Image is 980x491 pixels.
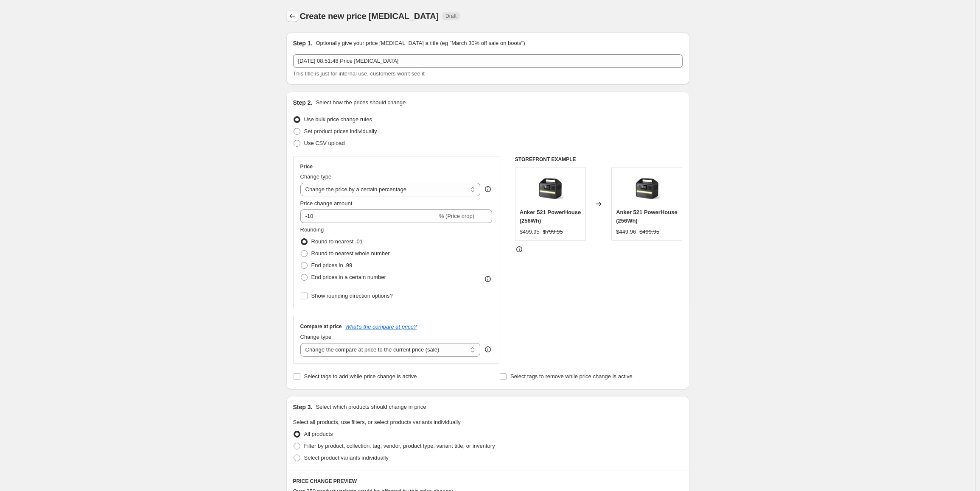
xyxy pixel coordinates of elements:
[300,323,342,330] h3: Compare at price
[300,173,332,180] span: Change type
[543,228,563,236] strike: $799.95
[304,116,372,123] span: Use bulk price change rules
[300,226,324,233] span: Rounding
[311,293,393,299] span: Show rounding direction options?
[311,250,390,257] span: Round to nearest whole number
[293,70,425,77] span: This title is just for internal use, customers won't see it
[311,274,386,280] span: End prices in a certain number
[520,209,581,224] span: Anker 521 PowerHouse (256Wh)
[311,238,363,245] span: Round to nearest .01
[293,403,313,411] h2: Step 3.
[293,54,683,68] input: 30% off holiday sale
[300,334,332,340] span: Change type
[300,200,353,206] span: Price change amount
[304,140,345,146] span: Use CSV upload
[630,172,664,206] img: a1720c11_anker_521_powerhouse__256wh__hero__1800x1800px_80x.jpg
[293,419,461,425] span: Select all products, use filters, or select products variants individually
[286,10,298,22] button: Price change jobs
[510,373,633,379] span: Select tags to remove while price change is active
[300,163,313,170] h3: Price
[445,13,456,20] span: Draft
[304,431,333,437] span: All products
[316,98,406,107] p: Select how the prices should change
[311,262,353,268] span: End prices in .99
[316,403,426,411] p: Select which products should change in price
[300,11,439,21] span: Create new price [MEDICAL_DATA]
[293,478,683,485] h6: PRICE CHANGE PREVIEW
[304,373,417,379] span: Select tags to add while price change is active
[484,345,492,354] div: help
[304,455,389,461] span: Select product variants individually
[293,39,313,47] h2: Step 1.
[515,156,683,163] h6: STOREFRONT EXAMPLE
[293,98,313,107] h2: Step 2.
[304,128,377,134] span: Set product prices individually
[300,209,437,223] input: -15
[484,185,492,193] div: help
[316,39,525,47] p: Optionally give your price [MEDICAL_DATA] a title (eg "March 30% off sale on boots")
[616,228,636,236] div: $449.96
[639,228,659,236] strike: $499.95
[345,324,417,330] button: What's the compare at price?
[439,213,474,219] span: % (Price drop)
[533,172,567,206] img: a1720c11_anker_521_powerhouse__256wh__hero__1800x1800px_80x.jpg
[616,209,678,224] span: Anker 521 PowerHouse (256Wh)
[304,443,495,449] span: Filter by product, collection, tag, vendor, product type, variant title, or inventory
[520,228,540,236] div: $499.95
